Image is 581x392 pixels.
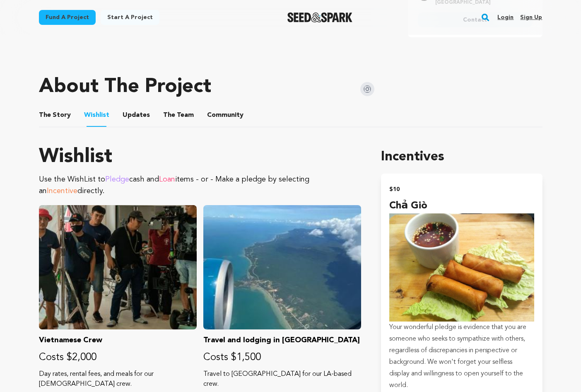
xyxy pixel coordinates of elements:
span: Wishlist [84,110,109,120]
img: 1660022669-1-%20cha%20gio.jpg [389,213,534,322]
span: Loan [159,176,175,183]
p: Use the WishList to cash and items - or - Make a pledge by selecting an directly. [39,174,362,197]
h2: $10 [389,184,534,195]
p: Travel and lodging in [GEOGRAPHIC_DATA] [203,334,361,346]
span: Story [39,110,71,120]
img: Seed&Spark Instagram Icon [360,82,374,96]
a: Seed&Spark Homepage [287,12,352,22]
span: Community [207,110,243,120]
p: Vietnamese Crew [39,334,197,346]
img: Seed&Spark Logo Dark Mode [287,12,352,22]
h1: About The Project [39,77,211,97]
a: Fund a project [39,10,96,25]
p: Costs $2,000 [39,351,197,364]
span: The [39,110,51,120]
a: Start a project [101,10,159,25]
p: Travel to [GEOGRAPHIC_DATA] for our LA-based crew. [203,369,361,389]
span: Incentive [47,187,77,195]
p: Costs $1,500 [203,351,361,364]
span: Updates [123,110,150,120]
h1: Wishlist [39,147,362,167]
span: Pledge [105,176,129,183]
a: Login [497,11,513,24]
span: The [163,110,175,120]
h4: Chả Giò [389,198,534,213]
p: Day rates, rental fees, and meals for our [DEMOGRAPHIC_DATA] crew. [39,369,197,389]
span: Team [163,110,194,120]
h1: Incentives [381,147,542,167]
p: Your wonderful pledge is evidence that you are someone who seeks to sympathize with others, regar... [389,322,534,391]
a: Sign up [520,11,542,24]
